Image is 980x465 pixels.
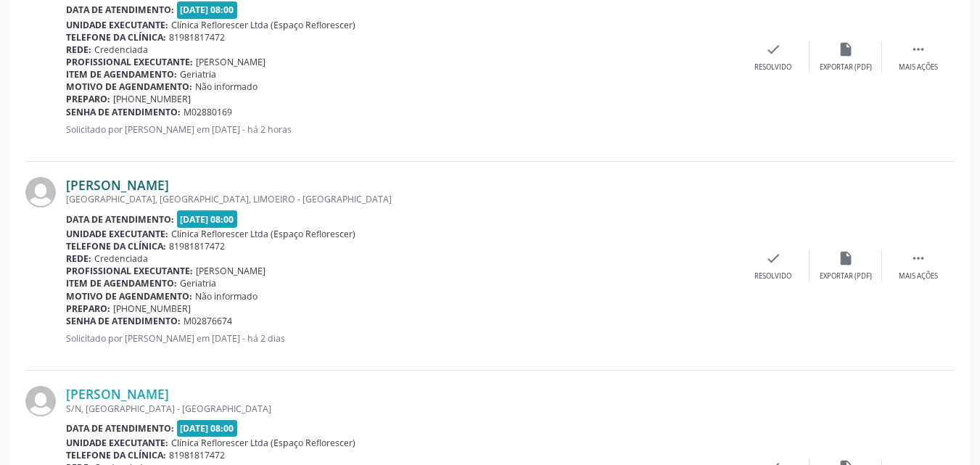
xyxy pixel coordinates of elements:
b: Telefone da clínica: [66,449,166,461]
span: [DATE] 08:00 [177,420,238,437]
b: Telefone da clínica: [66,240,166,252]
span: Clínica Reflorescer Ltda (Espaço Reflorescer) [171,228,355,240]
div: S/N, [GEOGRAPHIC_DATA] - [GEOGRAPHIC_DATA] [66,403,737,415]
div: Exportar (PDF) [820,271,872,281]
b: Profissional executante: [66,56,193,68]
a: [PERSON_NAME] [66,386,169,402]
span: Clínica Reflorescer Ltda (Espaço Reflorescer) [171,19,355,31]
b: Data de atendimento: [66,422,174,435]
span: 81981817472 [169,31,225,44]
span: [PHONE_NUMBER] [113,93,191,105]
span: M02880169 [184,106,232,118]
div: Mais ações [899,62,938,73]
img: img [25,177,56,207]
i: check [765,41,781,57]
span: Não informado [195,290,258,303]
i:  [910,250,926,266]
span: Não informado [195,81,258,93]
span: M02876674 [184,315,232,327]
b: Senha de atendimento: [66,315,181,327]
b: Data de atendimento: [66,213,174,226]
b: Motivo de agendamento: [66,290,192,303]
span: 81981817472 [169,449,225,461]
a: [PERSON_NAME] [66,177,169,193]
span: [PHONE_NUMBER] [113,303,191,315]
b: Unidade executante: [66,19,168,31]
b: Motivo de agendamento: [66,81,192,93]
p: Solicitado por [PERSON_NAME] em [DATE] - há 2 dias [66,332,737,345]
div: Resolvido [754,62,791,73]
span: [PERSON_NAME] [196,56,265,68]
b: Unidade executante: [66,437,168,449]
b: Telefone da clínica: [66,31,166,44]
i: check [765,250,781,266]
b: Item de agendamento: [66,68,177,81]
span: Credenciada [94,44,148,56]
span: Geriatria [180,277,216,289]
b: Profissional executante: [66,265,193,277]
b: Preparo: [66,93,110,105]
span: Clínica Reflorescer Ltda (Espaço Reflorescer) [171,437,355,449]
span: 81981817472 [169,240,225,252]
img: img [25,386,56,416]
i: insert_drive_file [838,41,854,57]
i:  [910,41,926,57]
div: [GEOGRAPHIC_DATA], [GEOGRAPHIC_DATA], LIMOEIRO - [GEOGRAPHIC_DATA] [66,193,737,205]
b: Senha de atendimento: [66,106,181,118]
span: Geriatria [180,68,216,81]
p: Solicitado por [PERSON_NAME] em [DATE] - há 2 horas [66,123,737,136]
b: Data de atendimento: [66,4,174,16]
span: Credenciada [94,252,148,265]
b: Rede: [66,252,91,265]
b: Rede: [66,44,91,56]
i: insert_drive_file [838,250,854,266]
div: Resolvido [754,271,791,281]
div: Mais ações [899,271,938,281]
span: [DATE] 08:00 [177,1,238,18]
b: Unidade executante: [66,228,168,240]
b: Item de agendamento: [66,277,177,289]
span: [DATE] 08:00 [177,210,238,227]
span: [PERSON_NAME] [196,265,265,277]
div: Exportar (PDF) [820,62,872,73]
b: Preparo: [66,303,110,315]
